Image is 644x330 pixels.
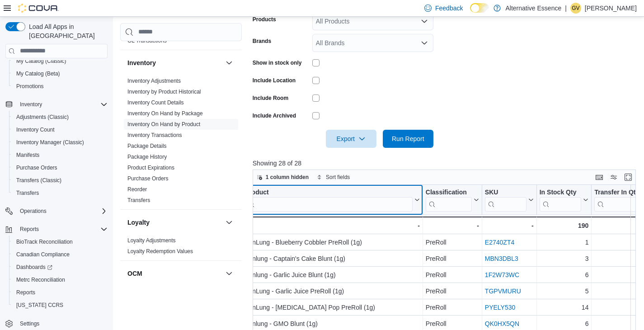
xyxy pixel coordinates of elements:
[127,132,182,138] a: Inventory Transactions
[253,77,296,84] label: Include Location
[13,175,65,186] a: Transfers (Classic)
[120,235,242,260] div: Loyalty
[313,172,353,183] button: Sort fields
[9,149,111,161] button: Manifests
[485,304,515,311] a: PYELY530
[426,286,479,297] div: PreRoll
[245,188,413,197] div: Product
[127,217,150,226] h3: Loyalty
[245,286,420,297] div: IronLung - Garlic Juice PreRoll (1g)
[326,130,376,148] button: Export
[245,269,420,280] div: Ironlung - Garlic Juice Blunt (1g)
[9,67,111,80] button: My Catalog (Beta)
[127,197,150,203] a: Transfers
[127,131,182,138] span: Inventory Transactions
[13,249,73,260] a: Canadian Compliance
[16,113,69,121] span: Adjustments (Classic)
[13,162,108,173] span: Purchase Orders
[9,80,111,93] button: Promotions
[16,302,63,309] span: [US_STATE] CCRS
[127,288,183,295] span: OCM Weekly Inventory
[224,268,235,278] button: OCM
[326,174,350,181] span: Sort fields
[127,237,176,243] a: Loyalty Adjustments
[485,188,534,211] button: SKU
[392,134,424,143] span: Run Report
[16,164,57,171] span: Purchase Orders
[421,18,428,25] button: Open list of options
[13,124,108,135] span: Inventory Count
[127,164,174,171] span: Product Expirations
[127,77,181,84] span: Inventory Adjustments
[9,111,111,123] button: Adjustments (Classic)
[426,302,479,313] div: PreRoll
[127,99,184,105] a: Inventory Count Details
[9,123,111,136] button: Inventory Count
[245,253,420,264] div: Ironlung - Captain's Cake Blunt (1g)
[253,172,312,183] button: 1 column hidden
[16,276,65,283] span: Metrc Reconciliation
[585,3,637,14] p: [PERSON_NAME]
[9,55,111,67] button: My Catalog (Classic)
[540,302,589,313] div: 14
[608,172,619,183] button: Display options
[13,262,56,273] a: Dashboards
[16,238,73,245] span: BioTrack Reconciliation
[127,142,167,149] span: Package Details
[20,101,42,108] span: Inventory
[13,175,108,186] span: Transfers (Classic)
[13,162,61,173] a: Purchase Orders
[127,99,184,106] span: Inventory Count Details
[266,174,309,181] span: 1 column hidden
[13,68,64,79] a: My Catalog (Beta)
[120,75,242,209] div: Inventory
[9,187,111,199] button: Transfers
[13,81,108,92] span: Promotions
[20,207,47,215] span: Operations
[426,220,479,231] div: -
[13,188,42,198] a: Transfers
[594,188,644,211] div: Transfer In Qty
[127,236,176,244] span: Loyalty Adjustments
[13,81,47,92] a: Promotions
[9,174,111,187] button: Transfers (Classic)
[13,236,108,247] span: BioTrack Reconciliation
[253,16,276,23] label: Products
[13,274,108,285] span: Metrc Reconciliation
[127,288,183,294] a: OCM Weekly Inventory
[435,4,463,13] span: Feedback
[16,289,35,296] span: Reports
[253,94,288,102] label: Include Room
[245,220,420,231] div: -
[127,121,200,127] a: Inventory On Hand by Product
[2,317,111,330] button: Settings
[120,286,242,300] div: OCM
[485,288,521,295] a: TGPVMURU
[127,269,222,278] button: OCM
[2,205,111,217] button: Operations
[127,109,203,117] span: Inventory On Hand by Package
[16,126,55,133] span: Inventory Count
[505,3,561,14] p: Alternative Essence
[570,3,581,14] div: Greg Veshinfsky
[426,318,479,329] div: PreRoll
[127,164,174,170] a: Product Expirations
[224,57,235,68] button: Inventory
[16,318,108,329] span: Settings
[426,269,479,280] div: PreRoll
[594,172,605,183] button: Keyboard shortcuts
[9,248,111,261] button: Canadian Compliance
[485,255,518,262] a: MBN3DBL3
[470,13,470,13] span: Dark Mode
[13,300,67,311] a: [US_STATE] CCRS
[16,264,52,271] span: Dashboards
[485,188,526,211] div: SKU URL
[540,286,589,297] div: 5
[16,57,66,65] span: My Catalog (Classic)
[426,188,479,211] button: Classification
[594,188,644,197] div: Transfer In Qty
[16,177,61,184] span: Transfers (Classic)
[485,188,526,197] div: SKU
[16,151,39,159] span: Manifests
[426,188,472,197] div: Classification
